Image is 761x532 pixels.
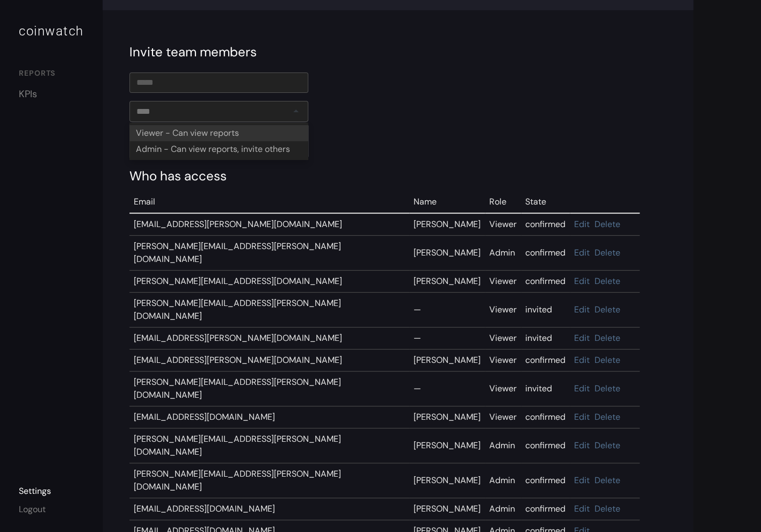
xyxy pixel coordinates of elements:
[595,332,620,344] a: Delete
[129,141,308,157] div: Admin - Can view reports, invite others
[574,275,590,287] a: Edit
[595,383,620,394] a: Delete
[19,21,84,41] div: coinwatch
[489,503,515,514] span: Admin
[595,275,620,287] a: Delete
[489,411,517,422] span: Viewer
[521,371,570,406] td: invited
[595,304,620,315] a: Delete
[574,411,590,422] a: Edit
[129,349,409,371] td: [EMAIL_ADDRESS][PERSON_NAME][DOMAIN_NAME]
[409,463,485,498] td: [PERSON_NAME]
[129,293,409,327] td: [PERSON_NAME][EMAIL_ADDRESS][PERSON_NAME][DOMAIN_NAME]
[489,304,517,315] span: Viewer
[521,349,570,371] td: confirmed
[574,247,590,258] a: Edit
[19,504,46,515] a: Logout
[409,428,485,463] td: [PERSON_NAME]
[595,247,620,258] a: Delete
[409,213,485,236] td: [PERSON_NAME]
[489,275,517,287] span: Viewer
[521,428,570,463] td: confirmed
[129,406,409,428] td: [EMAIL_ADDRESS][DOMAIN_NAME]
[521,293,570,327] td: invited
[485,191,521,213] td: Role
[489,354,517,366] span: Viewer
[574,383,590,394] a: Edit
[129,428,409,463] td: [PERSON_NAME][EMAIL_ADDRESS][PERSON_NAME][DOMAIN_NAME]
[574,440,590,451] a: Edit
[409,406,485,428] td: [PERSON_NAME]
[129,166,666,186] div: Who has access
[521,498,570,520] td: confirmed
[129,271,409,293] td: [PERSON_NAME][EMAIL_ADDRESS][DOMAIN_NAME]
[409,271,485,293] td: [PERSON_NAME]
[595,475,620,486] a: Delete
[409,191,485,213] td: Name
[129,327,409,349] td: [EMAIL_ADDRESS][PERSON_NAME][DOMAIN_NAME]
[129,236,409,271] td: [PERSON_NAME][EMAIL_ADDRESS][PERSON_NAME][DOMAIN_NAME]
[409,327,485,349] td: —
[521,236,570,271] td: confirmed
[595,503,620,514] a: Delete
[19,87,84,101] a: KPIs
[129,42,666,62] div: Invite team members
[19,68,84,82] div: REPORTS
[595,440,620,451] a: Delete
[521,191,570,213] td: State
[129,371,409,406] td: [PERSON_NAME][EMAIL_ADDRESS][PERSON_NAME][DOMAIN_NAME]
[521,406,570,428] td: confirmed
[574,475,590,486] a: Edit
[595,411,620,422] a: Delete
[409,293,485,327] td: —
[489,475,515,486] span: Admin
[574,332,590,344] a: Edit
[409,349,485,371] td: [PERSON_NAME]
[409,371,485,406] td: —
[489,247,515,258] span: Admin
[521,213,570,236] td: confirmed
[489,440,515,451] span: Admin
[409,236,485,271] td: [PERSON_NAME]
[574,354,590,366] a: Edit
[521,463,570,498] td: confirmed
[574,503,590,514] a: Edit
[129,125,308,141] div: Viewer - Can view reports
[595,218,620,230] a: Delete
[489,332,517,344] span: Viewer
[129,213,409,236] td: [EMAIL_ADDRESS][PERSON_NAME][DOMAIN_NAME]
[521,271,570,293] td: confirmed
[521,327,570,349] td: invited
[129,498,409,520] td: [EMAIL_ADDRESS][DOMAIN_NAME]
[489,218,517,230] span: Viewer
[409,498,485,520] td: [PERSON_NAME]
[129,191,409,213] td: Email
[129,463,409,498] td: [PERSON_NAME][EMAIL_ADDRESS][PERSON_NAME][DOMAIN_NAME]
[595,354,620,366] a: Delete
[574,304,590,315] a: Edit
[489,383,517,394] span: Viewer
[574,218,590,230] a: Edit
